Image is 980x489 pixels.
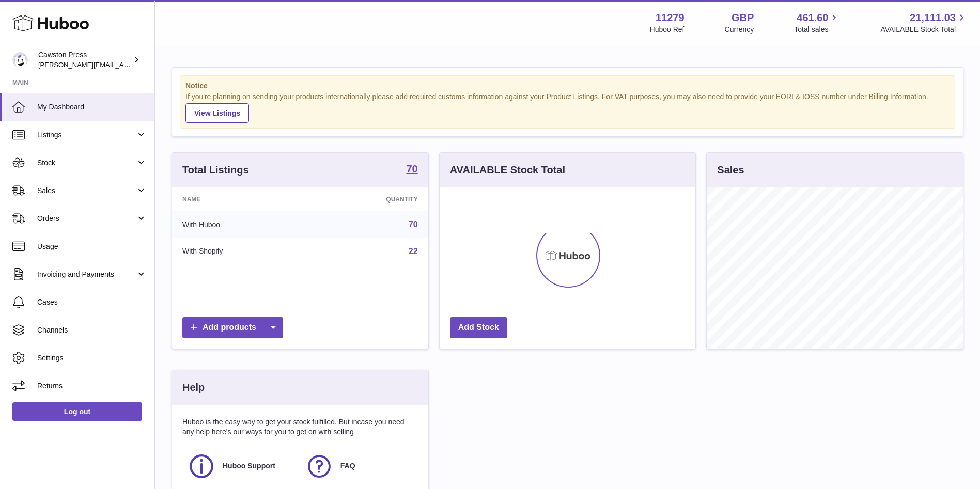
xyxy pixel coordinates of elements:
span: Returns [37,381,147,391]
div: Huboo Ref [650,25,685,35]
span: [PERSON_NAME][EMAIL_ADDRESS][PERSON_NAME][DOMAIN_NAME] [38,60,262,69]
span: Sales [37,186,136,196]
th: Quantity [310,187,428,211]
img: thomas.carson@cawstonpress.com [12,52,28,68]
span: FAQ [340,461,355,471]
th: Name [172,187,310,211]
span: Invoicing and Payments [37,270,136,279]
span: Cases [37,297,147,307]
span: 21,111.03 [910,11,956,25]
td: With Shopify [172,238,310,265]
span: Orders [37,214,136,224]
span: Huboo Support [223,461,275,471]
h3: Total Listings [182,163,249,177]
strong: 70 [406,164,417,174]
span: My Dashboard [37,102,147,112]
span: 461.60 [797,11,828,25]
span: Channels [37,325,147,335]
strong: Notice [185,81,950,91]
div: Cawston Press [38,50,131,70]
h3: AVAILABLE Stock Total [450,163,565,177]
span: AVAILABLE Stock Total [880,25,968,35]
a: 461.60 Total sales [794,11,840,35]
a: Huboo Support [188,452,295,480]
p: Huboo is the easy way to get your stock fulfilled. But incase you need any help here's our ways f... [182,417,418,437]
div: If you're planning on sending your products internationally please add required customs informati... [185,92,950,123]
a: 22 [409,247,418,256]
strong: GBP [732,11,754,25]
a: 70 [409,220,418,229]
a: FAQ [305,452,413,480]
td: With Huboo [172,211,310,238]
h3: Help [182,381,205,395]
a: Log out [12,402,142,421]
a: Add Stock [450,317,507,338]
a: 21,111.03 AVAILABLE Stock Total [880,11,968,35]
a: 70 [406,164,417,176]
a: Add products [182,317,283,338]
span: Settings [37,353,147,363]
a: View Listings [185,103,249,123]
div: Currency [725,25,754,35]
h3: Sales [717,163,744,177]
span: Stock [37,158,136,168]
span: Listings [37,130,136,140]
span: Usage [37,242,147,251]
span: Total sales [794,25,840,35]
strong: 11279 [656,11,685,25]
